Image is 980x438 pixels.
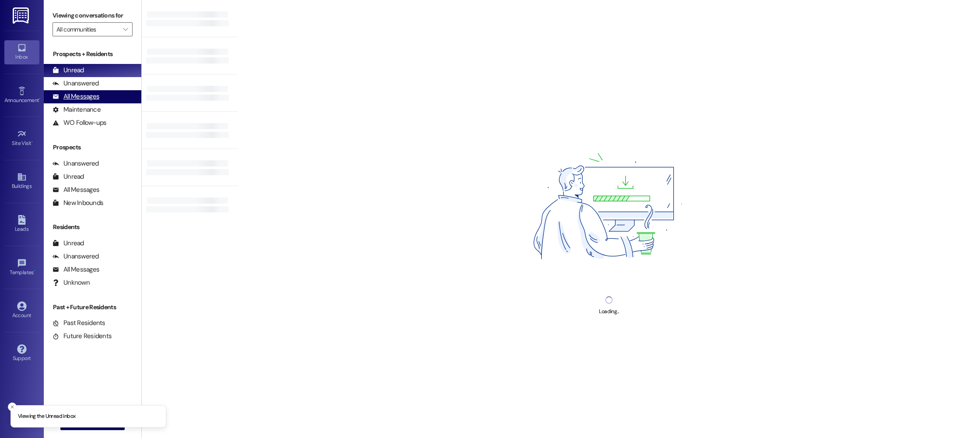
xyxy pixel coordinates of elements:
[4,299,39,322] a: Account
[31,139,33,145] span: •
[52,318,105,328] div: Past Residents
[39,96,40,102] span: •
[52,185,99,194] div: All Messages
[8,403,17,411] button: Close toast
[52,118,106,127] div: WO Follow-ups
[599,307,619,316] div: Loading...
[4,127,39,150] a: Site Visit •
[4,342,39,365] a: Support
[4,212,39,236] a: Leads
[52,278,90,287] div: Unknown
[123,26,128,33] i: 
[4,40,39,64] a: Inbox
[52,92,99,101] div: All Messages
[52,265,99,274] div: All Messages
[52,239,84,248] div: Unread
[52,172,84,181] div: Unread
[52,66,84,75] div: Unread
[18,413,75,420] p: Viewing the Unread inbox
[44,143,141,152] div: Prospects
[52,252,99,261] div: Unanswered
[44,223,141,232] div: Residents
[4,256,39,279] a: Templates •
[52,105,101,114] div: Maintenance
[4,170,39,193] a: Buildings
[44,303,141,312] div: Past + Future Residents
[13,7,31,24] img: ResiDesk Logo
[52,198,103,208] div: New Inbounds
[52,79,99,88] div: Unanswered
[52,159,99,168] div: Unanswered
[52,9,133,22] label: Viewing conversations for
[52,332,112,341] div: Future Residents
[44,49,141,59] div: Prospects + Residents
[56,22,119,36] input: All communities
[34,268,35,274] span: •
